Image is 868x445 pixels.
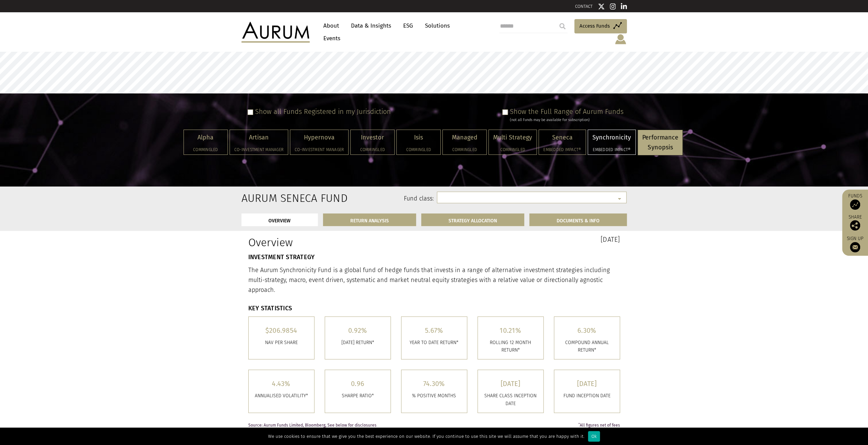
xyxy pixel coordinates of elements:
span: All figures net of fees [578,423,620,428]
a: Funds [845,193,865,210]
p: % POSITIVE MONTHS [407,392,462,400]
h5: [DATE] [559,380,615,387]
p: Isis [401,133,436,143]
h5: Commingled [447,148,482,152]
h1: Overview [248,236,429,249]
p: SHARE CLASS INCEPTION DATE [483,392,538,407]
p: Multi Strategy [493,133,532,143]
p: Hypernova [295,133,344,143]
p: Performance Synopsis [642,133,678,152]
p: Artisan [234,133,283,143]
h5: 4.43% [254,380,309,387]
span: Access Funds [579,22,610,30]
a: DOCUMENTS & INFO [529,213,627,226]
img: account-icon.svg [614,33,627,45]
a: Solutions [422,19,453,32]
h5: 0.96 [330,380,385,387]
h5: Commingled [493,148,532,152]
h5: [DATE] [483,380,538,387]
h5: 0.92% [330,327,385,334]
img: Twitter icon [598,3,605,10]
h5: $206.9854 [254,327,309,334]
span: Source: Aurum Funds Limited, Bloomberg, See below for disclosures [248,423,377,428]
div: Ok [588,431,600,442]
img: Share this post [850,220,860,231]
h5: 6.30% [559,327,615,334]
a: Events [320,32,340,45]
div: Share [845,215,865,231]
p: Alpha [188,133,223,143]
p: Nav per share [254,339,309,346]
strong: INVESTMENT STRATEGY [248,253,315,261]
h5: Commingled [401,148,436,152]
label: Fund class: [307,194,434,203]
h5: Commingled [188,148,223,152]
p: [DATE] RETURN* [330,339,385,346]
div: (not all Funds may be available for subscription) [510,117,623,123]
p: ANNUALISED VOLATILITY* [254,392,309,400]
img: Access Funds [850,199,860,210]
p: ROLLING 12 MONTH RETURN* [483,339,538,354]
a: Data & Insights [348,19,395,32]
h2: Aurum Seneca Fund [241,192,297,205]
a: ESG [400,19,416,32]
h5: Commingled [355,148,390,152]
img: Aurum [241,22,310,42]
img: Linkedin icon [621,3,627,10]
p: FUND INCEPTION DATE [559,392,615,400]
a: About [320,19,342,32]
p: YEAR TO DATE RETURN* [407,339,462,346]
h5: 10.21% [483,327,538,334]
p: SHARPE RATIO* [330,392,385,400]
a: STRATEGY ALLOCATION [421,213,524,226]
label: Show the Full Range of Aurum Funds [510,107,623,116]
h5: Embedded Impact® [592,148,631,152]
strong: KEY STATISTICS [248,305,292,312]
p: Synchronicity [592,133,631,143]
a: Sign up [845,236,865,252]
p: The Aurum Synchronicity Fund is a global fund of hedge funds that invests in a range of alternati... [248,265,620,295]
h5: Embedded Impact® [543,148,581,152]
h3: [DATE] [439,236,620,243]
a: RETURN ANALYSIS [323,213,416,226]
h5: Co-investment Manager [234,148,283,152]
a: CONTACT [575,4,593,9]
label: Show all Funds Registered in my Jurisdiction [255,107,391,116]
input: Submit [556,19,569,33]
p: Investor [355,133,390,143]
p: COMPOUND ANNUAL RETURN* [559,339,615,354]
h5: Co-investment Manager [295,148,344,152]
h5: 5.67% [407,327,462,334]
h5: 74.30% [407,380,462,387]
img: Instagram icon [610,3,616,10]
p: Managed [447,133,482,143]
a: Access Funds [574,19,627,33]
img: Sign up to our newsletter [850,242,860,252]
p: Seneca [543,133,581,143]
